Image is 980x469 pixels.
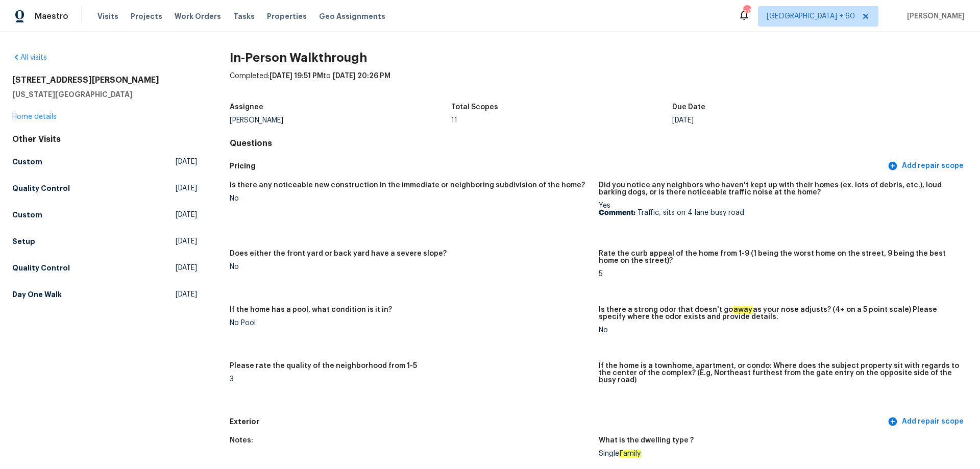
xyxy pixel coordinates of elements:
[230,182,585,189] h5: Is there any noticeable new construction in the immediate or neighboring subdivision of the home?
[599,250,960,264] h5: Rate the curb appeal of the home from 1-9 (1 being the worst home on the street, 9 being the best...
[12,157,42,167] h5: Custom
[131,11,162,21] span: Projects
[176,183,197,193] span: [DATE]
[451,117,673,124] div: 11
[230,362,417,369] h5: Please rate the quality of the neighborhood from 1-5
[767,11,855,21] span: [GEOGRAPHIC_DATA] + 60
[886,157,968,176] button: Add repair scope
[230,263,591,270] div: No
[230,319,591,327] div: No Pool
[599,209,635,216] b: Comment:
[175,11,221,21] span: Work Orders
[599,209,960,216] p: Traffic, sits on 4 lane busy road
[230,161,886,171] h5: Pricing
[12,54,47,61] a: All visits
[12,206,197,224] a: Custom[DATE]
[599,327,960,334] div: No
[733,306,753,314] em: away
[672,104,705,111] h5: Due Date
[35,11,68,21] span: Maestro
[230,71,968,97] div: Completed: to
[599,270,960,278] div: 5
[12,263,70,273] h5: Quality Control
[903,11,965,21] span: [PERSON_NAME]
[599,202,960,216] div: Yes
[599,182,960,196] h5: Did you notice any neighbors who haven't kept up with their homes (ex. lots of debris, etc.), lou...
[12,113,57,120] a: Home details
[12,153,197,171] a: Custom[DATE]
[599,306,960,320] h5: Is there a strong odor that doesn't go as your nose adjusts? (4+ on a 5 point scale) Please speci...
[230,195,591,202] div: No
[886,412,968,431] button: Add repair scope
[230,376,591,383] div: 3
[176,263,197,273] span: [DATE]
[230,416,886,427] h5: Exterior
[890,160,964,172] span: Add repair scope
[176,210,197,220] span: [DATE]
[230,437,253,444] h5: Notes:
[12,285,197,304] a: Day One Walk[DATE]
[233,13,255,20] span: Tasks
[12,89,197,100] h5: [US_STATE][GEOGRAPHIC_DATA]
[12,179,197,198] a: Quality Control[DATE]
[599,450,960,457] div: Single
[269,72,323,80] span: [DATE] 19:51 PM
[12,289,62,300] h5: Day One Walk
[319,11,385,21] span: Geo Assignments
[451,104,498,111] h5: Total Scopes
[12,232,197,251] a: Setup[DATE]
[599,437,694,444] h5: What is the dwelling type ?
[176,157,197,167] span: [DATE]
[12,259,197,277] a: Quality Control[DATE]
[12,210,42,220] h5: Custom
[619,450,641,458] em: Family
[12,75,197,85] h2: [STREET_ADDRESS][PERSON_NAME]
[672,117,894,124] div: [DATE]
[230,53,968,63] h2: In-Person Walkthrough
[230,250,447,257] h5: Does either the front yard or back yard have a severe slope?
[12,183,70,193] h5: Quality Control
[743,6,750,16] div: 575
[230,117,451,124] div: [PERSON_NAME]
[97,11,118,21] span: Visits
[176,236,197,246] span: [DATE]
[12,236,35,246] h5: Setup
[230,306,392,313] h5: If the home has a pool, what condition is it in?
[230,138,968,149] h4: Questions
[333,72,390,80] span: [DATE] 20:26 PM
[12,134,197,144] div: Other Visits
[230,104,263,111] h5: Assignee
[599,362,960,384] h5: If the home is a townhome, apartment, or condo: Where does the subject property sit with regards ...
[176,289,197,300] span: [DATE]
[890,415,964,428] span: Add repair scope
[267,11,307,21] span: Properties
